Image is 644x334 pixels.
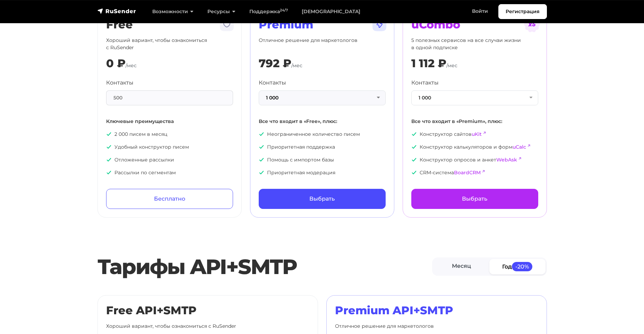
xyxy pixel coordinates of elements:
[465,4,495,18] a: Войти
[97,254,432,279] h2: Тарифы API+SMTP
[106,189,233,209] a: Бесплатно
[411,79,439,87] label: Контакты
[259,90,386,105] button: 1 000
[259,189,386,209] a: Выбрать
[259,143,386,151] p: Приоритетная поддержка
[106,170,112,175] img: icon-ok.svg
[411,118,538,125] p: Все что входит в «Premium», плюс:
[259,131,264,137] img: icon-ok.svg
[411,57,446,70] div: 1 112 ₽
[291,62,302,69] span: /мес
[106,143,233,151] p: Удобный конструктор писем
[411,170,417,175] img: icon-ok.svg
[259,37,386,51] p: Отличное решение для маркетологов
[411,37,538,51] p: 5 полезных сервисов на все случаи жизни в одной подписке
[411,143,538,151] p: Конструктор калькуляторов и форм
[411,156,538,164] p: Конструктор опросов и анкет
[489,259,546,274] a: Год
[371,16,388,33] img: tarif-premium.svg
[106,131,233,138] p: 2 000 писем в месяц
[259,57,291,70] div: 792 ₽
[106,144,112,150] img: icon-ok.svg
[97,8,136,15] img: RuSender
[259,169,386,176] p: Приоритетная модерация
[106,131,112,137] img: icon-ok.svg
[259,131,386,138] p: Неограниченное количество писем
[472,131,482,137] a: uKit
[259,18,386,31] h2: Premium
[106,57,126,70] div: 0 ₽
[454,169,481,176] a: BoardCRM
[106,156,233,164] p: Отложенные рассылки
[411,131,538,138] p: Конструктор сайтов
[218,16,235,33] img: tarif-free.svg
[106,157,112,162] img: icon-ok.svg
[106,37,233,51] p: Хороший вариант, чтобы ознакомиться с RuSender
[280,8,288,12] sup: 24/7
[106,118,233,125] p: Ключевые преимущества
[106,323,309,330] p: Хороший вариант, чтобы ознакомиться с RuSender
[126,62,137,69] span: /мес
[242,5,295,19] a: Поддержка24/7
[259,157,264,162] img: icon-ok.svg
[259,144,264,150] img: icon-ok.svg
[411,90,538,105] button: 1 000
[106,79,134,87] label: Контакты
[259,118,386,125] p: Все что входит в «Free», плюс:
[335,323,538,330] p: Отличное решение для маркетологов
[259,156,386,164] p: Помощь с импортом базы
[512,262,533,271] span: -20%
[335,304,538,317] h2: Premium API+SMTP
[200,5,242,19] a: Ресурсы
[433,259,490,274] a: Месяц
[524,16,540,33] img: tarif-ucombo.svg
[411,131,417,137] img: icon-ok.svg
[411,144,417,150] img: icon-ok.svg
[498,4,547,19] a: Регистрация
[106,169,233,176] p: Рассылки по сегментам
[411,18,538,31] h2: uCombo
[446,62,457,69] span: /мес
[411,189,538,209] a: Выбрать
[411,169,538,176] p: CRM-система
[259,170,264,175] img: icon-ok.svg
[145,5,200,19] a: Возможности
[496,157,517,163] a: WebAsk
[411,157,417,162] img: icon-ok.svg
[106,18,233,31] h2: Free
[259,79,286,87] label: Контакты
[106,304,309,317] h2: Free API+SMTP
[513,144,526,150] a: uCalc
[295,5,367,19] a: [DEMOGRAPHIC_DATA]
